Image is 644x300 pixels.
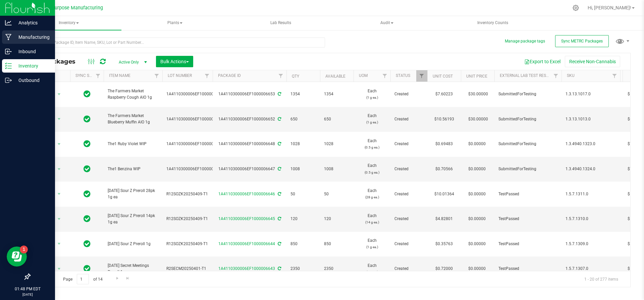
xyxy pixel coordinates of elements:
[394,216,423,222] span: Created
[334,16,439,30] a: Audit
[427,182,461,207] td: $10.01364
[212,166,287,172] div: 1A4110300006EF1000006647
[465,89,491,99] span: $30.00000
[358,219,386,225] p: (14 g ea.)
[465,214,489,224] span: $0.00000
[16,16,121,30] a: Inventory
[108,188,158,200] span: [DATE] Sour Z Preroll 28pk 1g ea
[77,274,89,284] input: 1
[324,141,350,147] span: 1028
[5,19,12,26] inline-svg: Analytics
[108,241,158,247] span: [DATE] Sour Z Preroll 1g
[290,166,316,172] span: 1008
[5,48,12,55] inline-svg: Inbound
[358,237,386,250] span: Each
[212,116,287,122] div: 1A4110300006EF1000006652
[57,274,108,284] span: Page of 14
[566,191,616,197] span: 1.5.7.1311.0
[109,73,130,78] a: Item Name
[440,16,545,30] a: Inventory Counts
[358,144,386,151] p: (0.5 g ea.)
[520,56,565,67] button: Export to Excel
[55,239,63,248] span: select
[228,16,333,30] a: Lab Results
[394,241,423,247] span: Created
[84,164,91,174] span: In Sync
[379,70,390,82] a: Filter
[112,274,122,283] a: Go to the next page
[324,166,350,172] span: 1008
[277,192,281,196] span: Sync from Compliance System
[465,164,489,174] span: $0.00000
[108,263,158,275] span: [DATE] Secret Meetings Preroll 1g
[34,5,103,11] span: Greater Purpose Manufacturing
[498,91,557,97] span: SubmittedForTesting
[566,241,616,247] span: 1.5.7.1309.0
[277,167,281,171] span: Sync from Compliance System
[93,70,104,82] a: Filter
[275,70,286,82] a: Filter
[123,274,133,283] a: Go to the last page
[55,114,63,124] span: select
[218,266,275,271] a: 1A4110300006EF1000006643
[166,91,223,97] span: 1A4110300006EF1000006624
[550,70,561,82] a: Filter
[166,216,209,222] span: R12SOZK20250409-T1
[218,73,241,78] a: Package ID
[35,58,82,65] span: All Packages
[212,141,287,147] div: 1A4110300006EF1000006648
[358,88,386,101] span: Each
[212,91,287,97] div: 1A4110300006EF1000006653
[394,116,423,122] span: Created
[20,245,28,254] iframe: Resource center unread badge
[324,91,350,97] span: 1354
[290,241,316,247] span: 850
[84,264,91,273] span: In Sync
[394,166,423,172] span: Created
[108,141,158,147] span: The1 Ruby Violet WIP
[609,70,620,82] a: Filter
[12,76,52,84] p: Outbound
[12,62,52,70] p: Inventory
[566,216,616,222] span: 1.5.7.1310.0
[3,292,52,297] p: [DATE]
[55,90,63,99] span: select
[427,132,461,157] td: $0.69483
[55,139,63,149] span: select
[498,191,557,197] span: TestPassed
[277,117,281,121] span: Sync from Compliance System
[358,138,386,151] span: Each
[3,286,52,292] p: 01:48 PM EDT
[394,266,423,272] span: Created
[261,20,300,26] span: Lab Results
[465,139,489,149] span: $0.00000
[166,266,209,272] span: R2SECM20250401-T1
[108,113,158,125] span: The Farmers Market Blueberry Muffin AIO 1g
[394,91,423,97] span: Created
[394,141,423,147] span: Created
[427,257,461,282] td: $0.72000
[218,216,275,221] a: 1A4110300006EF1000006645
[465,114,491,124] span: $30.00000
[202,70,213,82] a: Filter
[565,56,620,67] button: Receive Non-Cannabis
[498,141,557,147] span: SubmittedForTesting
[5,77,12,84] inline-svg: Outbound
[416,70,427,82] a: Filter
[427,107,461,132] td: $10.56193
[160,59,189,64] span: Bulk Actions
[498,241,557,247] span: TestPassed
[358,213,386,225] span: Each
[468,20,517,26] span: Inventory Counts
[122,16,227,30] a: Plants
[566,141,616,147] span: 1.3.4940.1323.0
[55,264,63,274] span: select
[466,74,487,79] a: Unit Price
[5,63,12,69] inline-svg: Inventory
[588,5,631,10] span: Hi, [PERSON_NAME]!
[324,216,350,222] span: 120
[465,189,489,199] span: $0.00000
[84,189,91,199] span: In Sync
